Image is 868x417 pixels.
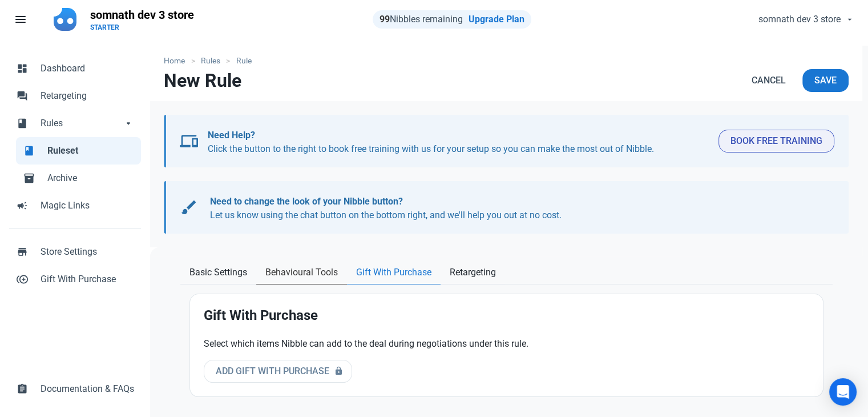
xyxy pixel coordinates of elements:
[380,14,463,25] span: Nibbles remaining
[90,23,194,32] p: STARTER
[23,144,35,155] span: book
[17,89,28,101] span: forum
[9,375,141,403] a: assignmentDocumentation & FAQs
[208,129,709,156] p: Click the button to the right to book free training with us for your setup so you can make the mo...
[17,245,28,256] span: store
[47,171,134,185] span: Archive
[189,266,247,279] span: Basic Settings
[123,117,134,128] span: arrow_drop_down
[9,238,141,266] a: storeStore Settings
[41,117,123,130] span: Rules
[47,144,134,158] span: Ruleset
[41,89,134,103] span: Retargeting
[204,308,809,323] h2: Gift With Purchase
[829,378,857,406] div: Open Intercom Messenger
[210,195,823,222] p: Let us know using the chat button on the bottom right, and we'll help you out at no cost.
[749,8,861,31] button: somnath dev 3 store
[469,14,524,25] a: Upgrade Plan
[208,130,255,141] b: Need Help?
[9,82,141,110] a: forumRetargeting
[9,110,141,137] a: bookRulesarrow_drop_down
[90,7,194,23] p: somnath dev 3 store
[802,69,849,92] button: Save
[83,2,201,37] a: somnath dev 3 storeSTARTER
[180,198,198,216] span: brush
[150,46,862,69] nav: breadcrumbs
[41,382,134,396] span: Documentation & FAQs
[17,199,28,210] span: campaign
[41,62,134,75] span: Dashboard
[195,55,227,67] a: Rules
[164,70,241,91] h1: New Rule
[204,337,809,351] p: Select which items Nibble can add to the deal during negotiations under this rule.
[16,165,141,192] a: inventory_2Archive
[41,199,134,212] span: Magic Links
[356,266,431,279] span: Gift With Purchase
[752,74,786,87] span: Cancel
[9,266,141,293] a: control_point_duplicateGift With Purchase
[216,364,329,378] span: Add Gift With Purchase
[9,55,141,82] a: dashboardDashboard
[41,245,134,259] span: Store Settings
[17,117,28,128] span: book
[265,266,338,279] span: Behavioural Tools
[758,13,841,26] span: somnath dev 3 store
[164,55,191,67] a: Home
[740,69,798,92] a: Cancel
[16,137,141,165] a: bookRuleset
[380,14,390,25] strong: 99
[17,272,28,284] span: control_point_duplicate
[17,62,28,73] span: dashboard
[450,266,496,279] span: Retargeting
[814,74,837,87] span: Save
[718,130,834,153] button: Book Free Training
[14,13,27,26] span: menu
[9,192,141,219] a: campaignMagic Links
[41,272,134,286] span: Gift With Purchase
[210,196,403,207] b: Need to change the look of your Nibble button?
[23,171,35,183] span: inventory_2
[17,382,28,394] span: assignment
[204,360,352,383] a: Add Gift With Purchase
[180,132,198,150] span: devices
[730,134,822,148] span: Book Free Training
